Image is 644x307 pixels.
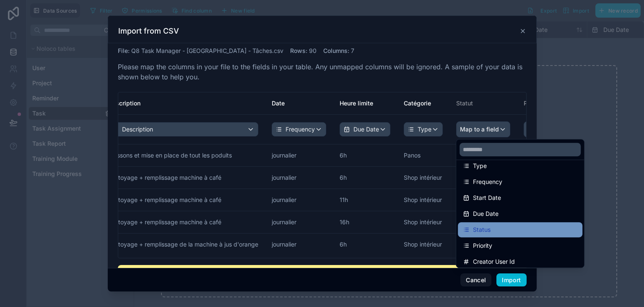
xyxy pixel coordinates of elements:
span: Creator User Id [473,257,515,267]
span: Type [473,161,487,171]
span: Priority [473,241,492,251]
span: Frequency [473,177,502,187]
span: Start Date [473,193,501,203]
div: scrollable content [118,92,526,258]
span: Due Date [473,209,499,219]
span: Status [473,225,491,235]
